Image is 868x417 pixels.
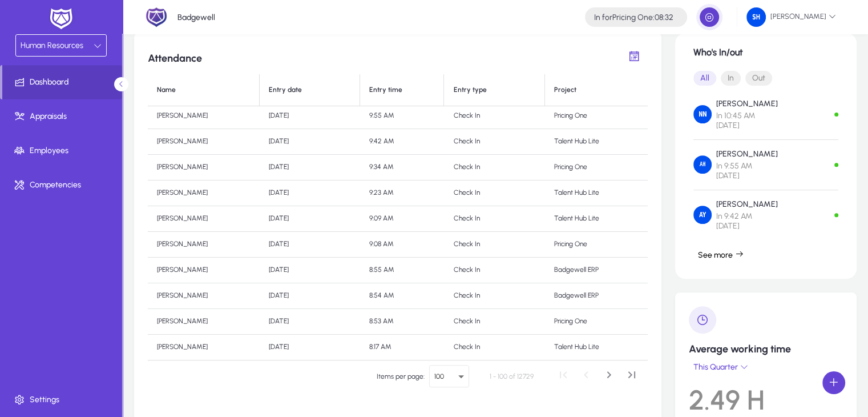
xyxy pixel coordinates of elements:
[444,335,544,360] td: Check In
[693,47,838,58] h1: Who's In/out
[693,71,716,86] span: All
[594,13,612,22] span: In for
[2,168,124,202] a: Competencies
[148,258,260,283] td: [PERSON_NAME]
[453,86,535,94] div: Entry type
[545,103,648,129] td: Pricing One
[655,13,673,22] span: 08:32
[360,283,444,309] td: 8:54 AM
[554,86,576,94] div: Project
[260,103,360,129] td: [DATE]
[693,155,712,174] img: Aleaa Hassan
[177,13,215,22] p: Badgewell
[148,155,260,181] td: [PERSON_NAME]
[620,365,643,388] button: Last page
[148,206,260,232] td: [PERSON_NAME]
[597,365,620,388] button: Next page
[716,199,778,209] p: [PERSON_NAME]
[745,71,772,86] button: Out
[444,232,544,258] td: Check In
[554,86,639,94] div: Project
[693,206,712,224] img: Amira Yousef
[146,6,167,28] img: 2.png
[360,181,444,206] td: 9:23 AM
[360,335,444,360] td: 8:17 AM
[2,145,124,157] span: Employees
[21,41,83,50] span: Human Resources
[260,232,360,258] td: [DATE]
[148,52,202,65] h5: Attendance
[689,374,843,416] p: 2.49 H
[716,149,778,159] p: [PERSON_NAME]
[2,383,124,417] a: Settings
[716,99,778,109] p: [PERSON_NAME]
[148,360,648,392] mat-paginator: Select page
[148,181,260,206] td: [PERSON_NAME]
[360,309,444,335] td: 8:53 AM
[716,161,778,181] span: In 9:55 AM [DATE]
[360,155,444,181] td: 9:34 AM
[698,250,744,260] span: See more
[360,129,444,155] td: 9:42 AM
[260,129,360,155] td: [DATE]
[434,372,444,380] span: 100
[545,258,648,283] td: Badgewell ERP
[444,103,544,129] td: Check In
[148,335,260,360] td: [PERSON_NAME]
[716,211,778,231] span: In 9:42 AM [DATE]
[377,371,425,382] div: Items per page:
[269,86,302,94] div: Entry date
[260,335,360,360] td: [DATE]
[737,7,845,27] button: [PERSON_NAME]
[360,258,444,283] td: 8:55 AM
[148,283,260,309] td: [PERSON_NAME]
[693,105,712,123] img: Nehal Nehad
[746,7,766,27] img: 132.png
[260,258,360,283] td: [DATE]
[721,71,741,86] button: In
[260,309,360,335] td: [DATE]
[545,155,648,181] td: Pricing One
[148,232,260,258] td: [PERSON_NAME]
[47,7,75,31] img: white-logo.png
[2,111,124,122] span: Appraisals
[545,335,648,360] td: Talent Hub Lite
[360,74,444,106] th: Entry time
[545,129,648,155] td: Talent Hub Lite
[444,155,544,181] td: Check In
[444,283,544,309] td: Check In
[444,181,544,206] td: Check In
[545,232,648,258] td: Pricing One
[269,86,350,94] div: Entry date
[545,181,648,206] td: Talent Hub Lite
[444,129,544,155] td: Check In
[689,343,843,355] p: Average working time
[360,232,444,258] td: 9:08 AM
[2,77,122,88] span: Dashboard
[260,181,360,206] td: [DATE]
[444,206,544,232] td: Check In
[260,155,360,181] td: [DATE]
[453,86,486,94] div: Entry type
[2,179,124,191] span: Competencies
[148,309,260,335] td: [PERSON_NAME]
[689,360,750,374] button: This Quarter
[716,111,778,130] span: In 10:45 AM [DATE]
[148,103,260,129] td: [PERSON_NAME]
[693,67,838,90] mat-button-toggle-group: Font Style
[360,206,444,232] td: 9:09 AM
[360,103,444,129] td: 9:55 AM
[490,371,534,382] div: 1 - 100 of 12729
[157,86,250,94] div: Name
[2,394,124,406] span: Settings
[653,13,655,22] span: :
[260,283,360,309] td: [DATE]
[444,258,544,283] td: Check In
[691,362,740,372] span: This Quarter
[746,7,836,27] span: [PERSON_NAME]
[148,129,260,155] td: [PERSON_NAME]
[594,13,673,22] h4: Pricing One
[545,206,648,232] td: Talent Hub Lite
